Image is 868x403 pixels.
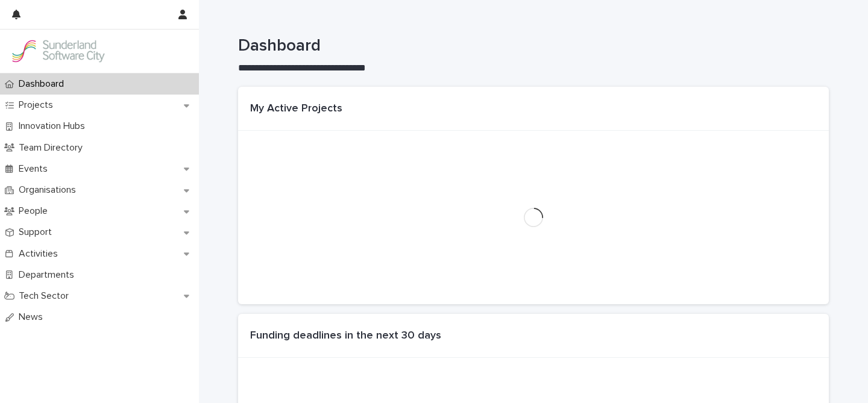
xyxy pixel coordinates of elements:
p: Events [14,163,57,175]
h1: My Active Projects [250,102,342,116]
p: Dashboard [14,78,74,90]
p: People [14,205,57,217]
h1: Funding deadlines in the next 30 days [250,330,441,343]
p: Tech Sector [14,290,78,302]
p: Team Directory [14,142,92,154]
p: Support [14,226,61,238]
p: Projects [14,99,63,111]
p: Departments [14,269,84,281]
p: Organisations [14,184,86,196]
img: Kay6KQejSz2FjblR6DWv [10,39,106,63]
p: Activities [14,248,68,260]
p: Innovation Hubs [14,120,95,132]
p: News [14,311,52,323]
h1: Dashboard [238,36,829,57]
